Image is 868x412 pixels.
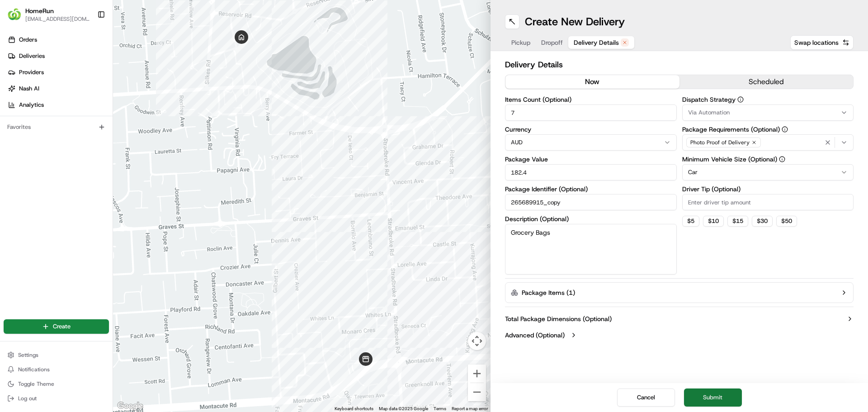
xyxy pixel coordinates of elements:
button: HomeRunHomeRun[EMAIL_ADDRESS][DOMAIN_NAME] [4,4,94,25]
span: Nash AI [19,85,39,93]
span: Log out [18,395,37,402]
button: $5 [682,216,699,227]
label: Advanced (Optional) [505,331,565,340]
button: Notifications [4,363,109,376]
a: Providers [4,65,113,80]
input: Enter number of items [505,104,677,121]
button: $50 [776,216,797,227]
a: 📗Knowledge Base [5,128,73,144]
span: Delivery Details [574,38,619,47]
input: Enter driver tip amount [682,194,854,210]
span: Map data ©2025 Google [379,406,428,411]
button: Dispatch Strategy [737,96,744,103]
label: Minimum Vehicle Size (Optional) [682,156,854,162]
button: Keyboard shortcuts [335,406,373,412]
div: 📗 [9,132,16,139]
span: Analytics [19,101,44,109]
button: Map camera controls [468,332,486,350]
span: Providers [19,68,44,76]
span: Orders [19,36,37,44]
button: $15 [727,216,748,227]
button: Minimum Vehicle Size (Optional) [779,156,785,162]
img: 1736555255976-a54dd68f-1ca7-489b-9aae-adbdc363a1c4 [9,86,25,103]
a: Terms (opens in new tab) [434,406,446,411]
h2: Delivery Details [505,58,854,71]
div: Favorites [4,120,109,134]
a: Powered byPylon [64,153,109,160]
span: Settings [18,351,38,359]
button: Package Requirements (Optional) [782,126,788,133]
label: Total Package Dimensions (Optional) [505,314,612,323]
img: Nash [9,9,27,27]
label: Package Identifier (Optional) [505,186,677,192]
span: Dropoff [541,38,563,47]
span: Notifications [18,366,50,373]
button: $10 [703,216,724,227]
img: Google [115,400,145,412]
button: Zoom out [468,383,486,401]
button: [EMAIL_ADDRESS][DOMAIN_NAME] [25,15,90,23]
button: Swap locations [790,35,854,50]
button: Create [4,319,109,334]
h1: Create New Delivery [525,14,625,29]
label: Currency [505,126,677,133]
button: Via Automation [682,104,854,121]
button: Photo Proof of Delivery [682,134,854,151]
a: Analytics [4,98,113,112]
button: Toggle Theme [4,378,109,390]
span: Toggle Theme [18,380,54,388]
img: HomeRun [7,7,22,22]
span: Create [53,322,71,331]
div: Start new chat [31,86,148,95]
button: Log out [4,392,109,405]
a: Deliveries [4,49,113,63]
label: Package Requirements (Optional) [682,126,854,133]
span: Knowledge Base [18,131,69,140]
span: Deliveries [19,52,45,60]
span: Photo Proof of Delivery [690,139,750,146]
textarea: Grocery Bags [505,224,677,275]
div: 💻 [76,132,84,139]
button: HomeRun [25,6,54,15]
button: $30 [752,216,773,227]
span: API Documentation [85,131,145,140]
button: Zoom in [468,365,486,383]
button: Advanced (Optional) [505,331,854,340]
label: Package Value [505,156,677,162]
span: Pickup [511,38,530,47]
input: Enter package identifier [505,194,677,210]
input: Enter package value [505,164,677,180]
a: Open this area in Google Maps (opens a new window) [115,400,145,412]
label: Driver Tip (Optional) [682,186,854,192]
a: Orders [4,33,113,47]
a: 💻API Documentation [73,128,149,144]
button: scheduled [679,75,854,89]
button: Submit [684,388,742,407]
button: Settings [4,349,109,361]
button: now [505,75,679,89]
p: Welcome 👋 [9,36,165,51]
a: Report a map error [452,406,488,411]
span: Via Automation [688,109,730,117]
label: Items Count (Optional) [505,96,677,103]
span: Pylon [90,153,109,160]
input: Clear [24,58,149,68]
label: Description (Optional) [505,216,677,222]
button: Cancel [617,388,675,407]
span: Swap locations [794,38,839,47]
button: Start new chat [154,89,165,100]
div: We're available if you need us! [31,95,114,103]
label: Package Items ( 1 ) [522,288,575,297]
label: Dispatch Strategy [682,96,854,103]
button: Package Items (1) [505,282,854,303]
button: Total Package Dimensions (Optional) [505,314,854,323]
a: Nash AI [4,81,113,96]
